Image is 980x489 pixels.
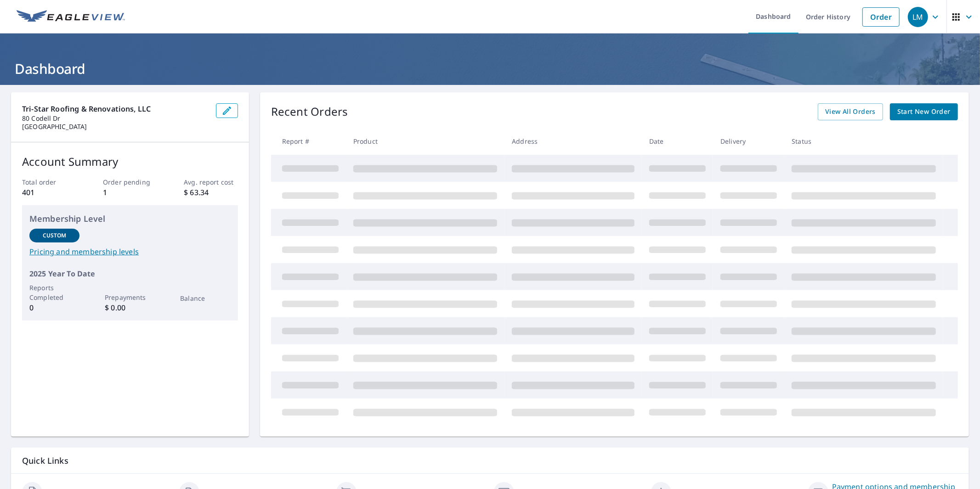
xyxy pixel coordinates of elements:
p: Custom [43,231,67,240]
p: [GEOGRAPHIC_DATA] [22,123,209,131]
p: Membership Level [29,213,231,225]
a: View All Orders [818,103,883,120]
p: Balance [180,293,230,303]
p: 80 Codell Dr [22,114,209,123]
th: Date [642,128,713,155]
h1: Dashboard [11,59,969,78]
th: Report # [271,128,346,155]
p: Tri-Star Roofing & Renovations, LLC [22,103,209,114]
p: $ 0.00 [105,302,155,313]
p: 0 [29,302,79,313]
p: Prepayments [105,292,155,302]
th: Delivery [713,128,784,155]
p: 401 [22,187,76,198]
p: $ 63.34 [184,187,238,198]
p: Recent Orders [271,103,348,120]
th: Address [504,128,642,155]
a: Pricing and membership levels [29,246,231,257]
p: Quick Links [22,455,958,467]
p: Avg. report cost [184,177,238,187]
p: Total order [22,177,76,187]
div: LM [908,7,928,27]
a: Order [862,7,900,27]
p: 1 [103,187,157,198]
span: View All Orders [825,106,876,118]
th: Status [784,128,943,155]
p: Account Summary [22,153,238,170]
a: Start New Order [890,103,958,120]
p: Order pending [103,177,157,187]
img: EV Logo [17,10,125,24]
p: Reports Completed [29,283,79,302]
span: Start New Order [897,106,951,118]
p: 2025 Year To Date [29,268,231,279]
th: Product [346,128,504,155]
